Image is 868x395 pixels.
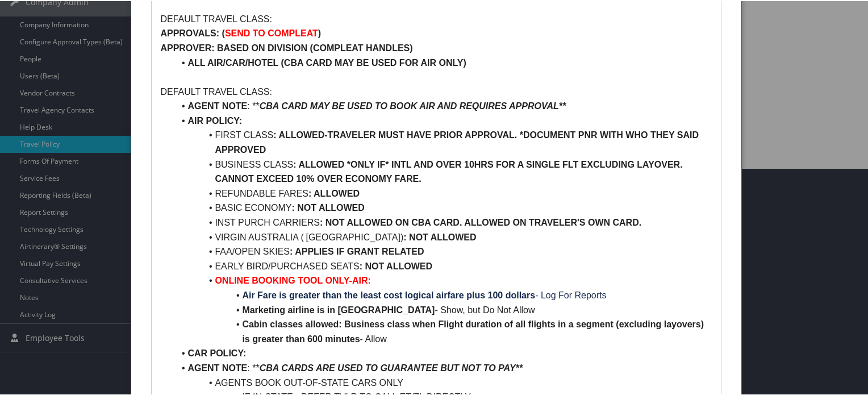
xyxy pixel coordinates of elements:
[215,159,685,183] strong: : ALLOWED *ONLY IF* INTL AND OVER 10HRS FOR A SINGLE FLT EXCLUDING LAYOVER. CANNOT EXCEED 10% OVE...
[242,304,435,314] strong: Marketing airline is in [GEOGRAPHIC_DATA]
[174,375,712,389] li: AGENTS BOOK OUT-OF-STATE CARS ONLY
[215,275,370,284] strong: ONLINE BOOKING TOOL ONLY-AIR:
[174,199,712,214] li: BASIC ECONOMY
[174,127,712,156] li: FIRST CLASS
[174,214,712,229] li: INST PURCH CARRIERS
[260,362,523,372] em: CBA CARDS ARE USED TO GUARANTEE BUT NOT TO PAY**
[174,185,712,200] li: REFUNDABLE FARES
[174,316,712,345] li: - Allow
[222,27,225,37] strong: (
[174,258,712,273] li: EARLY BIRD/PURCHASED SEATS
[160,27,219,37] strong: APPROVALS:
[535,289,606,299] span: - Log For Reports
[187,362,247,372] strong: AGENT NOTE
[320,217,641,226] strong: : NOT ALLOWED ON CBA CARD. ALLOWED ON TRAVELER'S OWN CARD.
[160,84,712,98] p: DEFAULT TRAVEL CLASS:
[160,11,712,26] p: DEFAULT TRAVEL CLASS:
[174,243,712,258] li: FAA/OPEN SKIES
[215,129,700,153] strong: : ALLOWED-TRAVELER MUST HAVE PRIOR APPROVAL. *DOCUMENT PNR WITH WHO THEY SAID APPROVED
[403,231,476,241] strong: : NOT ALLOWED
[174,229,712,244] li: VIRGIN AUSTRALIA ( [GEOGRAPHIC_DATA])
[174,302,712,317] li: - Show, but Do Not Allow
[290,246,424,255] strong: : APPLIES IF GRANT RELATED
[292,202,365,211] strong: : NOT ALLOWED
[174,156,712,185] li: BUSINESS CLASS
[360,260,432,270] strong: : NOT ALLOWED
[187,57,466,66] strong: ALL AIR/CAR/HOTEL (CBA CARD MAY BE USED FOR AIR ONLY)
[160,42,412,52] strong: APPROVER: BASED ON DIVISION (COMPLEAT HANDLES)
[187,347,246,357] strong: CAR POLICY:
[260,100,566,110] em: CBA CARD MAY BE USED TO BOOK AIR AND REQUIRES APPROVAL**
[242,289,535,299] strong: Air Fare is greater than the least cost logical airfare plus 100 dollars
[225,27,318,37] strong: SEND TO COMPLEAT
[187,115,242,124] strong: AIR POLICY:
[242,318,706,343] strong: Cabin classes allowed: Business class when Flight duration of all flights in a segment (excluding...
[318,27,321,37] strong: )
[308,188,360,197] strong: : ALLOWED
[187,100,247,110] strong: AGENT NOTE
